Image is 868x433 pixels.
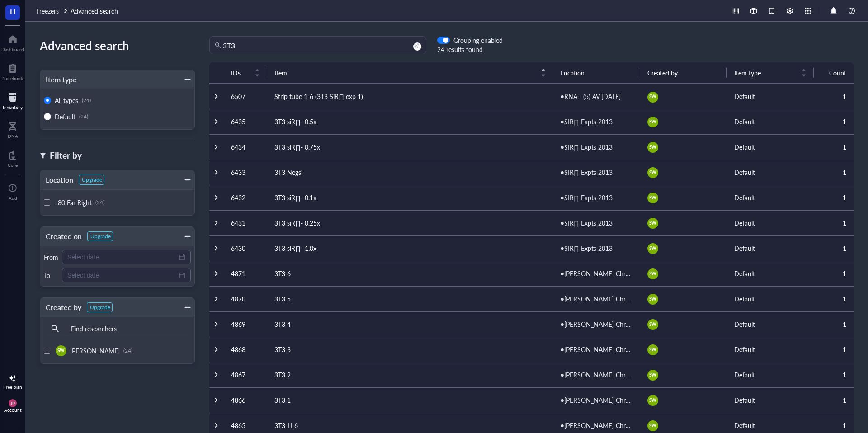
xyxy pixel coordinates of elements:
[231,68,249,78] span: IDs
[40,301,81,314] div: Created by
[640,62,727,84] th: Created by
[727,337,814,362] td: Default
[82,97,91,104] div: (24)
[814,337,854,362] td: 1
[649,169,657,176] span: SW
[44,271,58,279] div: To
[1,32,24,52] a: Dashboard
[224,235,267,261] td: 6430
[67,252,177,262] input: Select date
[267,311,553,337] td: 3T3 4
[727,62,814,84] th: Item type
[224,62,267,84] th: IDs
[561,370,633,380] div: •[PERSON_NAME] Chrono KD's Mouse Cells ([GEOGRAPHIC_DATA])
[649,372,657,378] span: SW
[8,119,18,139] a: DNA
[561,395,633,405] div: •[PERSON_NAME] Chrono KD's Mouse Cells ([GEOGRAPHIC_DATA])
[814,235,854,261] td: 1
[70,346,120,355] span: [PERSON_NAME]
[561,420,633,430] div: •[PERSON_NAME] Chrono KD's Mouse Cells ([GEOGRAPHIC_DATA])
[649,118,657,125] span: SW
[267,134,553,160] td: 3T3 siR∏- 0.75x
[224,160,267,185] td: 6433
[274,68,535,78] span: Item
[55,96,78,105] span: All types
[224,387,267,413] td: 4866
[8,162,18,168] div: Core
[453,36,503,44] div: Grouping enabled
[267,160,553,185] td: 3T3 Negsi
[561,243,613,253] div: •SIR∏ Expts 2013
[727,185,814,210] td: Default
[727,235,814,261] td: Default
[8,148,18,168] a: Core
[649,144,657,151] span: SW
[2,61,23,81] a: Notebook
[814,109,854,134] td: 1
[224,185,267,210] td: 6432
[1,47,24,52] div: Dashboard
[224,210,267,235] td: 6431
[224,84,267,109] td: 6507
[67,270,177,280] input: Select date
[561,193,613,202] div: •SIR∏ Expts 2013
[649,321,657,328] span: SW
[267,235,553,261] td: 3T3 siR∏- 1.0x
[9,195,17,201] div: Add
[267,337,553,362] td: 3T3 3
[3,104,23,110] div: Inventory
[90,304,110,311] div: Upgrade
[561,319,633,329] div: •[PERSON_NAME] Chrono KD's Mouse Cells ([GEOGRAPHIC_DATA])
[10,400,15,406] span: JP
[727,311,814,337] td: Default
[649,220,657,226] span: SW
[561,218,613,228] div: •SIR∏ Expts 2013
[727,84,814,109] td: Default
[649,245,657,252] span: SW
[649,346,657,353] span: SW
[734,68,796,78] span: Item type
[814,62,854,84] th: Count
[727,387,814,413] td: Default
[649,94,657,100] span: SW
[224,109,267,134] td: 6435
[814,185,854,210] td: 1
[3,384,22,390] div: Free plan
[50,149,82,162] div: Filter by
[561,294,633,304] div: •[PERSON_NAME] Chrono KD's Mouse Cells ([GEOGRAPHIC_DATA])
[727,286,814,311] td: Default
[56,198,92,207] span: -80 Far Right
[36,6,59,15] span: Freezers
[814,362,854,387] td: 1
[814,311,854,337] td: 1
[814,84,854,109] td: 1
[8,133,18,139] div: DNA
[814,286,854,311] td: 1
[814,261,854,286] td: 1
[90,233,111,240] div: Upgrade
[814,210,854,235] td: 1
[224,261,267,286] td: 4871
[82,176,102,184] div: Upgrade
[224,337,267,362] td: 4868
[727,261,814,286] td: Default
[267,185,553,210] td: 3T3 siR∏- 0.1x
[437,44,503,54] div: 24 results found
[649,270,657,277] span: SW
[649,397,657,404] span: SW
[224,286,267,311] td: 4870
[267,84,553,109] td: Strip tube 1-6 (3T3 SiR∏ exp 1)
[3,90,23,110] a: Inventory
[727,362,814,387] td: Default
[40,73,77,86] div: Item type
[224,311,267,337] td: 4869
[2,75,23,81] div: Notebook
[561,268,633,278] div: •[PERSON_NAME] Chrono KD's Mouse Cells ([GEOGRAPHIC_DATA])
[224,134,267,160] td: 6434
[10,6,15,17] span: H
[727,109,814,134] td: Default
[561,167,613,177] div: •SIR∏ Expts 2013
[561,117,613,127] div: •SIR∏ Expts 2013
[561,91,621,101] div: •RNA - (5) AV [DATE]
[727,210,814,235] td: Default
